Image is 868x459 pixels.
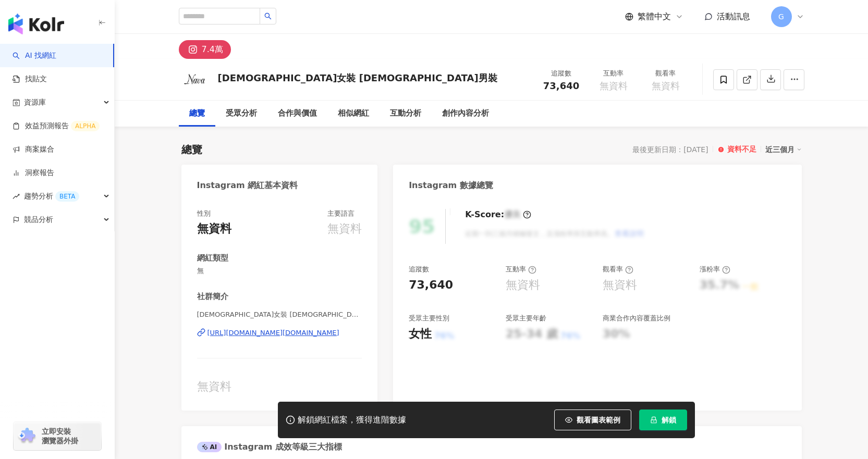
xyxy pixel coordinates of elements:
[24,208,53,231] span: 競品分析
[638,11,671,22] span: 繁體中文
[778,11,784,22] span: G
[13,121,100,131] a: 效益預測報告ALPHA
[13,144,54,155] a: 商案媒合
[603,265,633,274] div: 觀看率
[506,265,536,274] div: 互動率
[409,180,493,191] div: Instagram 數據總覽
[278,107,317,120] div: 合作與價值
[197,180,298,191] div: Instagram 網紅基本資料
[197,253,228,264] div: 網紅類型
[13,193,20,200] span: rise
[8,14,64,34] img: logo
[543,80,579,91] span: 73,640
[594,68,633,79] div: 互動率
[298,415,406,426] div: 解鎖網紅檔案，獲得進階數據
[14,422,101,450] a: chrome extension立即安裝 瀏覽器外掛
[197,310,362,319] span: [DEMOGRAPHIC_DATA]女裝 [DEMOGRAPHIC_DATA]男裝 | [DOMAIN_NAME]
[603,277,637,293] div: 無資料
[506,277,540,293] div: 無資料
[717,11,750,21] span: 活動訊息
[264,13,272,20] span: search
[542,68,581,79] div: 追蹤數
[338,107,369,120] div: 相似網紅
[409,277,453,293] div: 73,640
[13,168,54,178] a: 洞察報告
[554,410,631,430] button: 觀看圖表範例
[662,416,676,424] span: 解鎖
[17,428,37,444] img: chrome extension
[409,265,429,274] div: 追蹤數
[197,291,228,302] div: 社群簡介
[13,51,56,61] a: searchAI 找網紅
[197,379,362,395] div: 無資料
[197,266,362,276] span: 無
[727,144,756,155] div: 資料不足
[632,145,708,154] div: 最後更新日期：[DATE]
[218,71,497,84] div: [DEMOGRAPHIC_DATA]女裝 [DEMOGRAPHIC_DATA]男裝
[197,442,222,452] div: AI
[465,209,531,220] div: K-Score :
[603,314,670,323] div: 商業合作內容覆蓋比例
[181,142,202,157] div: 總覽
[179,64,210,95] img: KOL Avatar
[700,265,730,274] div: 漲粉率
[327,209,354,218] div: 主要語言
[207,328,339,338] div: [URL][DOMAIN_NAME][DOMAIN_NAME]
[652,81,680,91] span: 無資料
[197,221,231,237] div: 無資料
[409,314,449,323] div: 受眾主要性別
[13,74,47,84] a: 找貼文
[197,328,362,338] a: [URL][DOMAIN_NAME][DOMAIN_NAME]
[442,107,489,120] div: 創作內容分析
[24,91,46,114] span: 資源庫
[179,40,231,59] button: 7.4萬
[639,410,687,430] button: 解鎖
[506,314,546,323] div: 受眾主要年齡
[327,221,362,237] div: 無資料
[55,191,79,202] div: BETA
[24,184,79,208] span: 趨勢分析
[202,42,223,57] div: 7.4萬
[189,107,205,120] div: 總覽
[390,107,421,120] div: 互動分析
[646,68,686,79] div: 觀看率
[577,416,620,424] span: 觀看圖表範例
[600,81,628,91] span: 無資料
[409,326,432,342] div: 女性
[197,441,342,453] div: Instagram 成效等級三大指標
[650,416,657,424] span: lock
[226,107,257,120] div: 受眾分析
[197,209,211,218] div: 性別
[42,427,78,445] span: 立即安裝 瀏覽器外掛
[765,143,802,156] div: 近三個月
